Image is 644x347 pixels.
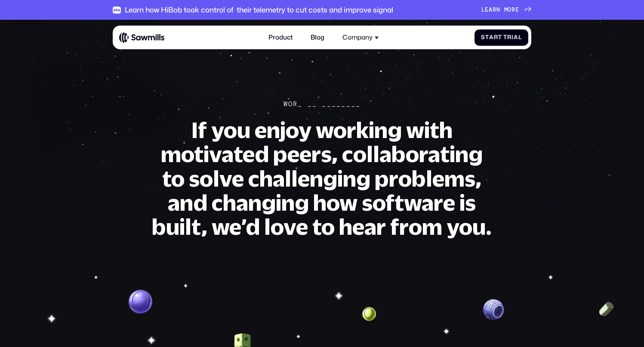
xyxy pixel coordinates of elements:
span: i [512,34,514,41]
span: l [518,34,522,41]
span: o [508,6,512,13]
span: S [481,34,485,41]
span: m [504,6,508,13]
a: Learnmore [481,6,532,13]
span: e [515,6,519,13]
span: e [485,6,489,13]
span: r [494,34,498,41]
span: T [503,34,507,41]
span: a [514,34,518,41]
div: Company [337,29,383,46]
h1: If you enjoy working with motivated peers, collaborating to solve challenging problems, and chang... [151,118,493,239]
div: Wor_ __ ________ [283,101,361,108]
div: Learn how HiBob took control of their telemetry to cut costs and improve signal [125,6,393,14]
a: StartTrial [475,29,528,46]
span: t [485,34,489,41]
span: n [496,6,500,13]
a: Product [264,29,298,46]
span: t [498,34,502,41]
span: r [493,6,496,13]
span: L [481,6,485,13]
span: r [512,6,515,13]
span: a [489,6,493,13]
span: r [507,34,512,41]
div: Company [342,34,373,41]
a: Blog [306,29,329,46]
span: a [489,34,494,41]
